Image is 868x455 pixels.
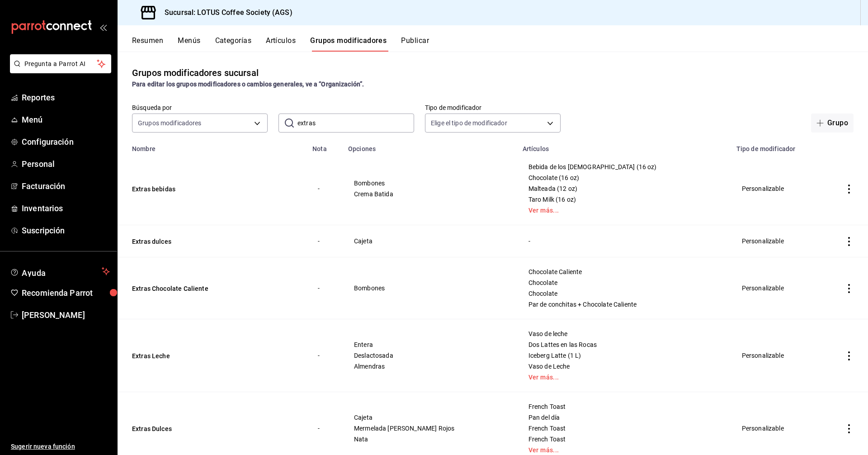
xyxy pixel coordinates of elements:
span: Sugerir nueva función [11,442,110,451]
button: Artículos [266,36,296,52]
span: Chocolate [528,290,720,297]
th: Nombre [118,140,307,152]
button: actions [844,424,854,433]
th: Nota [307,140,343,152]
span: Par de conchitas + Chocolate Caliente [528,301,720,308]
button: actions [844,237,854,246]
h3: Sucursal: LOTUS Coffee Society (AGS) [157,7,292,18]
button: open_drawer_menu [99,24,107,31]
span: Elige el tipo de modificador [431,118,507,128]
span: Chocolate Caliente [528,269,720,275]
span: Malteada (12 oz) [528,185,720,192]
span: French Toast [528,403,720,410]
td: - [307,152,343,225]
td: Personalizable [731,225,830,257]
strong: Para editar los grupos modificadores o cambios generales, ve a “Organización”. [132,81,364,88]
span: Chocolate (16 oz) [528,175,720,181]
button: actions [844,185,854,194]
th: Opciones [343,140,517,152]
button: actions [844,284,854,293]
td: Personalizable [731,257,830,319]
label: Búsqueda por [132,104,268,111]
span: Recomienda Parrot [22,287,110,299]
span: Cajeta [354,414,506,421]
button: Extras Leche [132,351,241,360]
button: Grupos modificadores [310,36,387,52]
div: Grupos modificadores sucursal [132,66,259,80]
span: Chocolate [528,280,720,286]
span: Iceberg Latte (1 L) [528,352,720,359]
div: - [528,236,720,246]
span: Grupos modificadores [138,118,202,128]
label: Tipo de modificador [425,104,561,111]
button: Publicar [401,36,429,52]
button: Resumen [132,36,163,52]
span: Menú [22,114,110,126]
button: Extras Chocolate Caliente [132,284,241,293]
span: French Toast [528,436,720,442]
span: Mermelada [PERSON_NAME] Rojos [354,425,506,431]
span: Inventarios [22,202,110,214]
a: Pregunta a Parrot AI [6,66,111,75]
span: Almendras [354,363,506,370]
td: - [307,257,343,319]
button: Pregunta a Parrot AI [10,54,111,73]
span: Entera [354,341,506,348]
span: Nata [354,436,506,442]
span: Suscripción [22,224,110,237]
span: Crema Batida [354,191,506,197]
button: Extras Dulces [132,424,241,433]
td: Personalizable [731,152,830,225]
span: Dos Lattes en las Rocas [528,341,720,348]
span: Reportes [22,91,110,104]
span: Bombones [354,180,506,186]
span: Bombones [354,285,506,291]
div: navigation tabs [132,36,868,52]
span: Pan del día [528,414,720,421]
button: Extras dulces [132,237,241,246]
th: Tipo de modificador [731,140,830,152]
span: Pregunta a Parrot AI [24,59,97,69]
span: French Toast [528,425,720,431]
span: Bebida de los [DEMOGRAPHIC_DATA] (16 oz) [528,164,720,170]
span: Taro Milk (16 oz) [528,196,720,203]
span: Ayuda [22,266,98,277]
td: - [307,319,343,392]
input: Buscar [297,114,414,132]
a: Ver más... [528,374,720,380]
th: Artículos [517,140,731,152]
button: Extras bebidas [132,185,241,194]
a: Ver más... [528,207,720,213]
span: Vaso de Leche [528,363,720,370]
span: Deslactosada [354,352,506,359]
span: Vaso de leche [528,331,720,337]
a: Ver más... [528,447,720,453]
span: Personal [22,158,110,170]
button: actions [844,351,854,360]
button: Categorías [215,36,252,52]
td: Personalizable [731,319,830,392]
span: Configuración [22,136,110,148]
button: Menús [178,36,200,52]
span: Cajeta [354,238,506,244]
span: Facturación [22,180,110,192]
td: - [307,225,343,257]
button: Grupo [811,114,854,133]
span: [PERSON_NAME] [22,309,110,321]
